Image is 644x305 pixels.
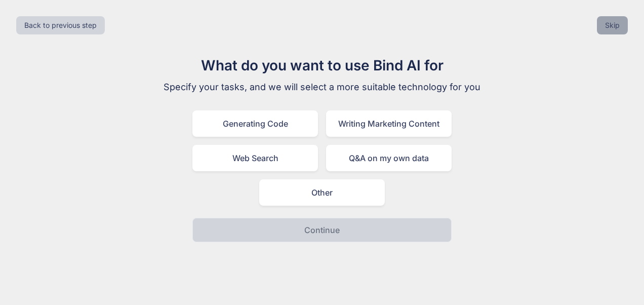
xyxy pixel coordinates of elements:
h1: What do you want to use Bind AI for [152,55,492,76]
div: Other [259,179,385,206]
div: Generating Code [192,110,318,137]
button: Continue [192,218,452,242]
p: Continue [304,224,340,236]
div: Web Search [192,145,318,171]
div: Writing Marketing Content [326,110,452,137]
div: Q&A on my own data [326,145,452,171]
button: Back to previous step [16,16,105,34]
p: Specify your tasks, and we will select a more suitable technology for you [152,80,492,94]
button: Skip [597,16,628,34]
